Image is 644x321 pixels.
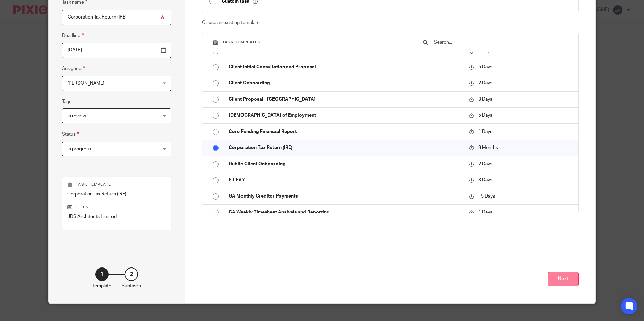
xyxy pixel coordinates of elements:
[478,65,492,69] span: 5 Days
[229,128,462,135] p: Core Funding Financial Report
[62,130,79,138] label: Status
[202,19,578,26] p: Or use an existing template
[478,162,492,166] span: 2 Days
[67,114,86,118] span: In review
[67,205,166,210] p: Client
[62,65,85,72] label: Assignee
[62,32,84,39] label: Deadline
[62,10,171,25] input: Task name
[478,81,492,85] span: 2 Days
[433,39,572,46] input: Search...
[125,267,138,281] div: 2
[478,97,492,102] span: 3 Days
[229,209,462,216] p: GA Weekly Timesheet Analysis and Reporting
[67,213,166,220] p: JDS Architects Limited
[229,80,462,86] p: Client Onboarding
[478,113,492,118] span: 5 Days
[67,191,166,198] p: Corporation Tax Return (IRE)
[548,272,579,286] button: Next
[67,182,166,187] p: Task template
[95,267,109,281] div: 1
[67,81,104,86] span: [PERSON_NAME]
[67,147,91,151] span: In progress
[229,64,462,70] p: Client Initial Consultation and Proposal
[478,178,492,182] span: 3 Days
[92,283,111,289] p: Template
[478,145,498,150] span: 8 Months
[222,40,261,44] span: Task templates
[229,193,462,200] p: GA Monthly Creditor Payments
[478,194,495,199] span: 15 Days
[229,96,462,103] p: Client Proposal - [GEOGRAPHIC_DATA]
[229,160,462,167] p: Dublin Client Onboarding
[62,43,171,58] input: Pick a date
[478,210,492,215] span: 1 Days
[478,129,492,134] span: 1 Days
[229,177,462,183] p: E-LEVY
[122,283,141,289] p: Subtasks
[229,144,462,151] p: Corporation Tax Return (IRE)
[229,112,462,119] p: [DEMOGRAPHIC_DATA] of Employment
[62,98,71,105] label: Tags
